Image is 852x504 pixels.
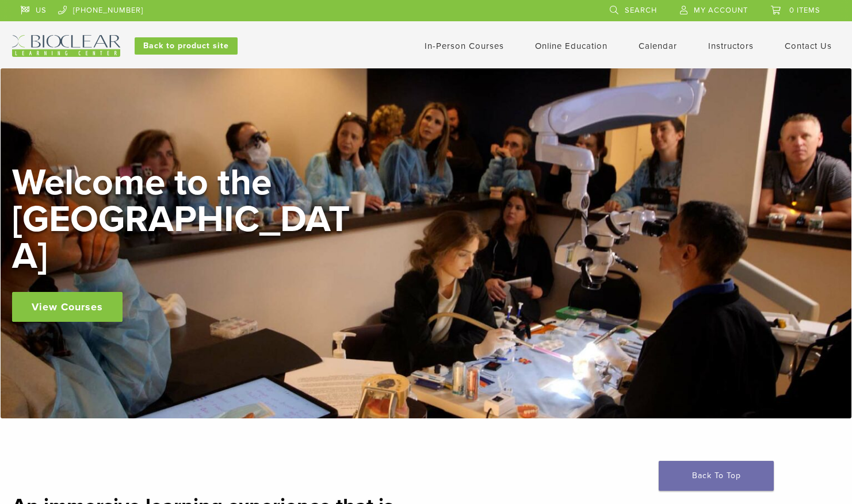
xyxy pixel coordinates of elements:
a: In-Person Courses [425,41,504,51]
span: 0 items [789,6,820,15]
a: Contact Us [785,41,832,51]
h2: Welcome to the [GEOGRAPHIC_DATA] [12,164,357,275]
a: View Courses [12,292,123,322]
span: My Account [694,6,748,15]
span: Search [625,6,657,15]
img: Bioclear [12,35,120,57]
a: Instructors [708,41,754,51]
a: Online Education [535,41,608,51]
a: Back to product site [135,37,238,55]
a: Calendar [639,41,677,51]
a: Back To Top [659,461,774,491]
